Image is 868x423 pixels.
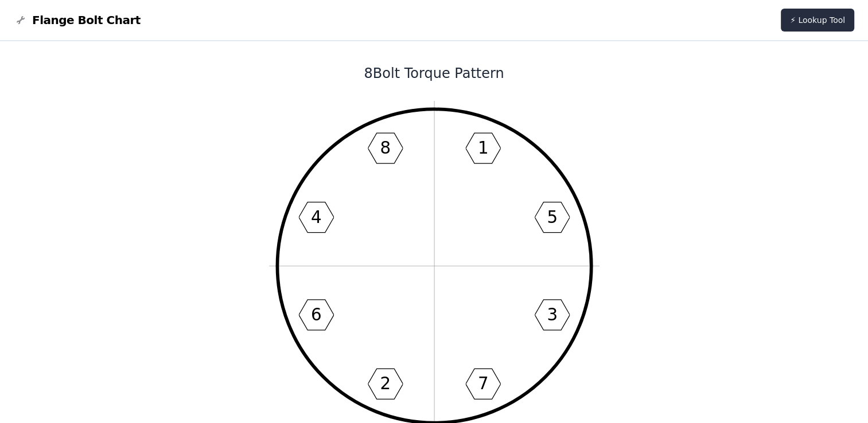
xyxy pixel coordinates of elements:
[14,13,28,27] img: Flange Bolt Chart Logo
[477,374,488,393] text: 7
[547,207,558,227] text: 5
[14,12,141,28] a: Flange Bolt Chart LogoFlange Bolt Chart
[311,305,322,324] text: 6
[781,9,854,32] a: ⚡ Lookup Tool
[380,374,391,393] text: 2
[380,138,391,158] text: 8
[32,12,141,28] span: Flange Bolt Chart
[477,138,488,158] text: 1
[311,207,322,227] text: 4
[126,64,742,83] h1: 8 Bolt Torque Pattern
[547,305,558,324] text: 3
